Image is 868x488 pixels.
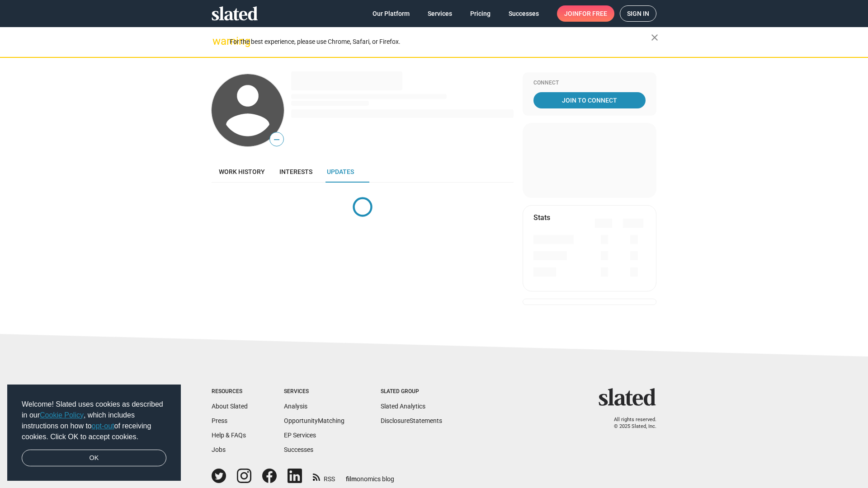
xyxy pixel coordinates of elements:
a: Services [420,5,459,22]
span: — [270,134,283,145]
div: Connect [533,80,646,87]
a: Cookie Policy [40,411,84,419]
div: Services [284,388,344,395]
span: Pricing [470,5,491,22]
a: About Slated [212,403,248,410]
span: Successes [509,5,539,22]
span: Sign in [627,6,649,21]
div: Slated Group [381,388,442,395]
span: Updates [327,168,354,175]
span: Our Platform [373,5,410,22]
a: Pricing [463,5,498,22]
mat-icon: close [649,32,660,43]
a: Successes [284,446,313,453]
a: Help & FAQs [212,432,246,439]
a: Our Platform [365,5,417,22]
a: Successes [501,5,546,22]
div: For the best experience, please use Chrome, Safari, or Firefox. [230,36,651,48]
mat-icon: warning [212,36,223,47]
a: Interests [272,161,320,183]
a: DisclosureStatements [381,417,442,424]
a: filmonomics blog [346,468,394,483]
p: All rights reserved. © 2025 Slated, Inc. [604,417,656,430]
a: Work history [212,161,272,183]
a: OpportunityMatching [284,417,344,424]
span: Work history [219,168,265,175]
a: Jobs [212,446,226,453]
a: Analysis [284,403,307,410]
a: RSS [313,469,335,483]
div: Resources [212,388,248,395]
a: Join To Connect [533,92,646,108]
span: Interests [279,168,312,175]
a: dismiss cookie message [22,450,166,467]
a: Updates [320,161,361,183]
a: Joinfor free [557,5,614,22]
mat-card-title: Stats [533,213,550,222]
a: Press [212,417,227,424]
a: Sign in [620,5,656,22]
span: Join To Connect [535,92,644,108]
span: Join [564,5,607,22]
span: for free [579,5,607,22]
a: opt-out [92,422,114,430]
div: cookieconsent [7,385,181,481]
span: Services [428,5,452,22]
span: Welcome! Slated uses cookies as described in our , which includes instructions on how to of recei... [22,399,166,442]
a: Slated Analytics [381,403,425,410]
span: film [346,475,357,483]
a: EP Services [284,432,316,439]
